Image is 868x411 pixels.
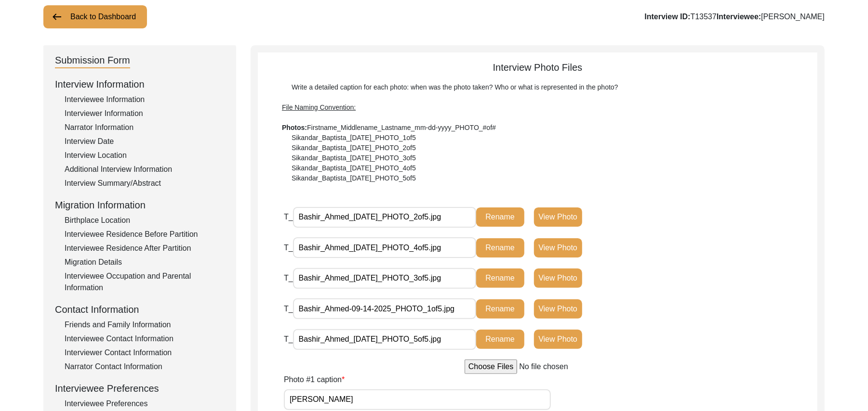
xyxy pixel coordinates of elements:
div: Interview Photo Files [258,60,817,183]
button: Rename [476,238,524,257]
div: Narrator Contact Information [65,361,225,372]
div: Friends and Family Information [65,319,225,331]
span: T_ [284,244,293,252]
div: Migration Information [55,198,225,212]
div: Interviewee Residence Before Partition [65,229,225,240]
button: Rename [476,269,524,288]
button: View Photo [534,238,582,257]
button: View Photo [534,207,582,227]
div: Interviewer Information [65,108,225,119]
div: Interview Information [55,77,225,91]
div: Interviewer Contact Information [65,347,225,359]
button: View Photo [534,299,582,319]
div: Submission Form [55,53,130,68]
span: T_ [284,213,293,221]
div: Interview Summary/Abstract [65,178,225,189]
button: Rename [476,299,524,319]
button: Back to Dashboard [43,5,147,28]
span: T_ [284,274,293,282]
span: T_ [284,305,293,313]
label: Photo #1 caption [284,374,345,385]
b: Interview ID: [645,13,691,21]
button: View Photo [534,330,582,349]
button: View Photo [534,269,582,288]
button: Rename [476,207,524,227]
div: Interviewee Information [65,94,225,105]
div: Interview Date [65,136,225,147]
div: Interviewee Occupation and Parental Information [65,270,225,294]
b: Interviewee: [717,13,761,21]
span: T_ [284,335,293,343]
div: Birthplace Location [65,215,225,226]
div: Interview Location [65,150,225,161]
div: Interviewee Preferences [65,398,225,410]
div: Narrator Information [65,122,225,133]
span: File Naming Convention: [282,103,356,111]
div: T13537 [PERSON_NAME] [645,11,825,23]
div: Interviewee Residence After Partition [65,243,225,254]
img: arrow-left.png [51,11,63,23]
div: Contact Information [55,302,225,317]
div: Interviewee Preferences [55,381,225,396]
div: Additional Interview Information [65,164,225,175]
button: Rename [476,330,524,349]
div: Interviewee Contact Information [65,333,225,345]
div: Migration Details [65,257,225,268]
div: Write a detailed caption for each photo: when was the photo taken? Who or what is represented in ... [282,82,793,183]
b: Photos: [282,124,307,131]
